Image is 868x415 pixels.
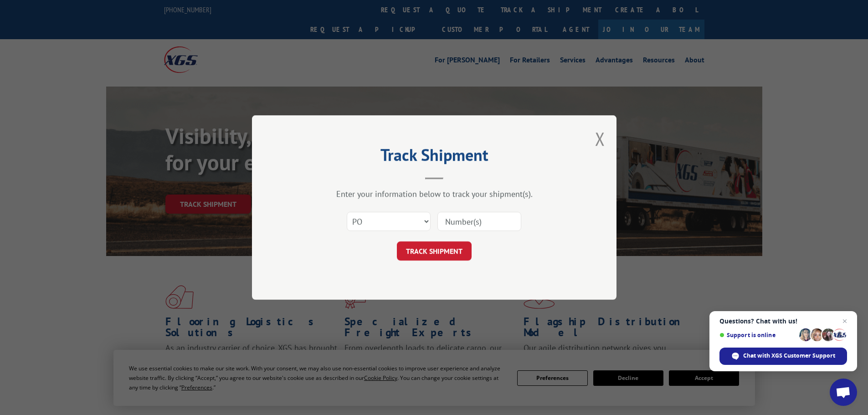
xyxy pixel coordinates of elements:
[719,332,796,338] span: Support is online
[719,348,847,365] div: Chat with XGS Customer Support
[298,149,571,166] h2: Track Shipment
[743,352,835,360] span: Chat with XGS Customer Support
[298,189,571,199] div: Enter your information below to track your shipment(s).
[839,316,850,327] span: Close chat
[437,212,521,231] input: Number(s)
[595,127,605,151] button: Close modal
[397,241,472,261] button: TRACK SHIPMENT
[830,379,857,406] div: Open chat
[719,318,847,325] span: Questions? Chat with us!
